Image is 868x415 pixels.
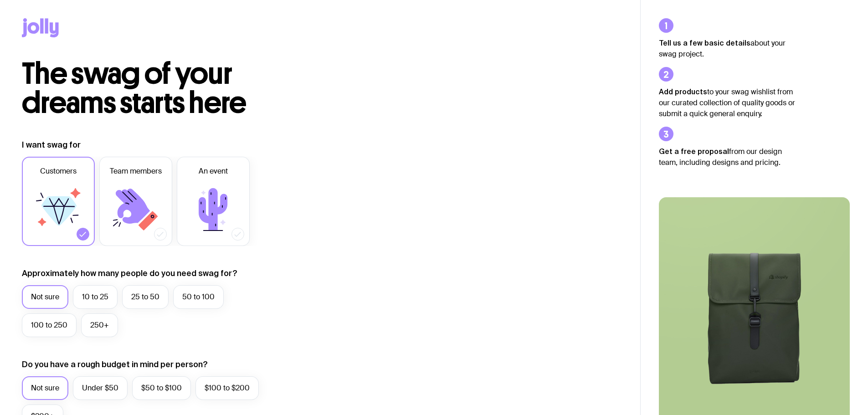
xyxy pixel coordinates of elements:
[22,268,237,279] label: Approximately how many people do you need swag for?
[122,285,169,309] label: 25 to 50
[22,139,81,150] label: I want swag for
[22,285,68,309] label: Not sure
[81,313,118,337] label: 250+
[659,37,796,60] p: about your swag project.
[22,376,68,400] label: Not sure
[22,359,208,370] label: Do you have a rough budget in mind per person?
[22,313,77,337] label: 100 to 250
[659,39,750,47] strong: Tell us a few basic details
[73,376,128,400] label: Under $50
[659,147,729,155] strong: Get a free proposal
[659,86,796,119] p: to your swag wishlist from our curated collection of quality goods or submit a quick general enqu...
[195,376,259,400] label: $100 to $200
[132,376,191,400] label: $50 to $100
[173,285,224,309] label: 50 to 100
[40,166,77,177] span: Customers
[110,166,162,177] span: Team members
[22,56,247,121] span: The swag of your dreams starts here
[659,146,796,168] p: from our design team, including designs and pricing.
[199,166,228,177] span: An event
[73,285,118,309] label: 10 to 25
[659,87,707,96] strong: Add products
